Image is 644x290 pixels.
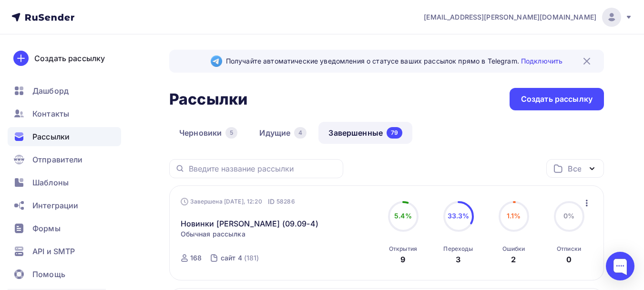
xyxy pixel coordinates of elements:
[557,245,581,253] div: Отписки
[443,245,473,253] div: Переходы
[226,56,562,66] span: Получайте автоматические уведомления о статусе ваших рассылок прямо в Telegram.
[34,53,105,64] div: Создать рассылку
[32,269,65,280] span: Помощь
[32,131,70,142] span: Рассылки
[225,127,237,139] div: 5
[8,104,121,123] a: Контакты
[276,197,295,206] span: 58286
[8,150,121,169] a: Отправители
[268,197,275,206] span: ID
[424,8,633,27] a: [EMAIL_ADDRESS][PERSON_NAME][DOMAIN_NAME]
[456,254,460,265] div: 3
[8,81,121,100] a: Дашборд
[32,108,69,119] span: Контакты
[220,250,260,266] a: сайт 4 (181)
[502,245,525,253] div: Ошибки
[448,212,470,220] span: 33.3%
[521,57,562,65] a: Подключить
[190,253,202,263] div: 168
[189,163,337,174] input: Введите название рассылки
[244,253,259,263] div: (181)
[521,94,593,105] div: Создать рассылку
[32,200,78,211] span: Интеграции
[32,223,61,234] span: Формы
[387,127,402,139] div: 79
[318,122,412,144] a: Завершенные79
[546,159,604,178] button: Все
[32,246,75,257] span: API и SMTP
[221,253,242,263] div: сайт 4
[32,177,69,188] span: Шаблоны
[294,127,307,139] div: 4
[181,197,295,206] div: Завершена [DATE], 12:20
[568,163,581,174] div: Все
[32,154,83,165] span: Отправители
[394,212,412,220] span: 5.4%
[424,12,596,22] span: [EMAIL_ADDRESS][PERSON_NAME][DOMAIN_NAME]
[8,219,121,238] a: Формы
[507,212,521,220] span: 1.1%
[32,85,69,97] span: Дашборд
[181,218,318,229] a: Новинки [PERSON_NAME] (09.09-4)
[8,173,121,192] a: Шаблоны
[563,212,574,220] span: 0%
[8,127,121,146] a: Рассылки
[211,55,222,67] img: Telegram
[249,122,317,144] a: Идущие4
[389,245,417,253] div: Открытия
[169,90,247,109] h2: Рассылки
[400,254,405,265] div: 9
[169,122,247,144] a: Черновики5
[181,229,245,239] span: Обычная рассылка
[566,254,572,265] div: 0
[511,254,516,265] div: 2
